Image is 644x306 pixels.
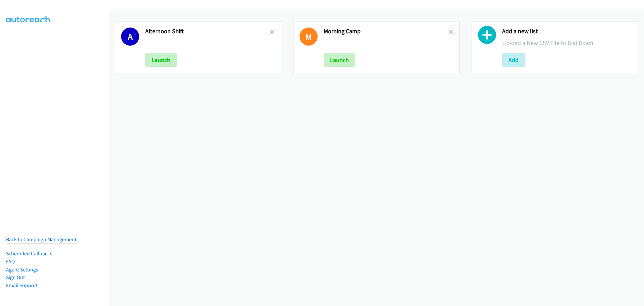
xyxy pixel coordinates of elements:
[6,236,76,243] a: Back to Campaign Management
[502,28,632,35] h2: Add a new list
[502,38,632,47] p: Upload a New CSV File to Dial Down
[145,53,177,67] button: Launch
[324,53,355,67] button: Launch
[300,28,318,46] h1: M
[6,266,38,273] a: Agent Settings
[6,250,52,257] a: Scheduled Callbacks
[6,258,15,265] a: FAQ
[121,28,139,46] h1: A
[145,28,270,35] h2: Afternoon Shift
[502,53,525,67] button: Add
[6,282,38,289] a: Email Support
[6,274,25,280] a: Sign Out
[324,28,448,35] h2: Morning Camp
